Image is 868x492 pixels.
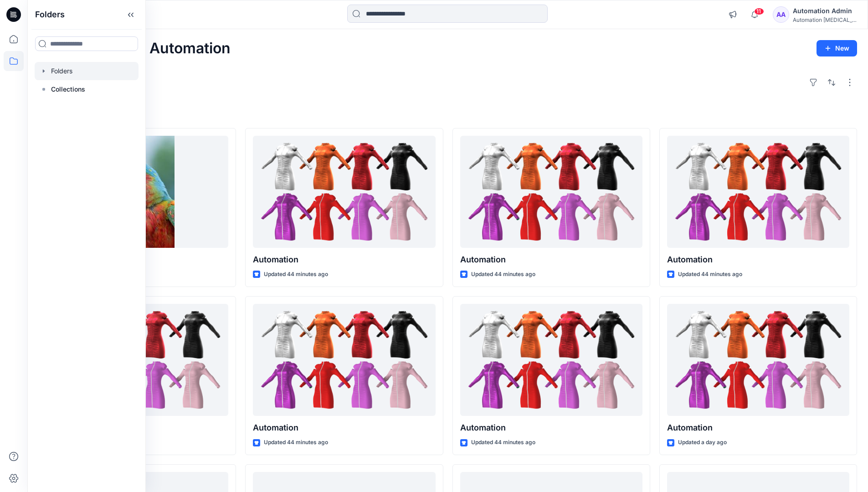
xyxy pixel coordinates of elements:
a: Automation [460,136,642,248]
p: Updated 44 minutes ago [678,270,742,279]
p: Automation [460,421,642,434]
a: Automation [253,136,435,248]
p: Updated 44 minutes ago [471,270,535,279]
p: Automation [667,421,849,434]
button: New [817,40,857,56]
p: Automation [667,253,849,266]
p: Updated 44 minutes ago [471,438,535,447]
a: Automation [667,304,849,416]
p: Automation [460,253,642,266]
p: Updated 44 minutes ago [264,438,328,447]
div: AA [773,6,789,23]
div: Automation Admin [793,5,857,16]
h4: Styles [38,108,857,119]
a: Automation [667,136,849,248]
p: Updated 44 minutes ago [264,270,328,279]
p: Automation [253,253,435,266]
a: Automation [460,304,642,416]
a: Automation [253,304,435,416]
p: Collections [51,84,85,95]
div: Automation [MEDICAL_DATA]... [793,16,857,23]
p: Automation [253,421,435,434]
p: Updated a day ago [678,438,727,447]
span: 11 [754,8,764,15]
